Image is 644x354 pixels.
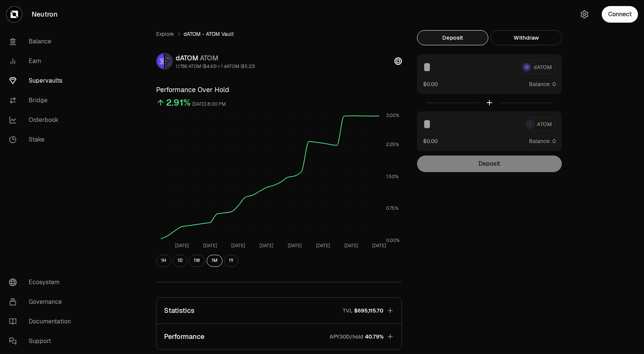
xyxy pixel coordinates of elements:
a: Support [3,331,81,351]
a: Supervaults [3,71,81,91]
a: Ecosystem [3,272,81,292]
tspan: [DATE] [259,243,273,249]
img: dATOM Logo [157,54,164,69]
tspan: [DATE] [372,243,386,249]
p: Performance [164,331,204,342]
button: StatisticsTVL$695,115.70 [156,298,402,323]
div: dATOM [176,53,255,63]
div: 2.91% [166,97,191,109]
a: Explore [156,30,174,38]
img: ATOM Logo [165,54,172,69]
button: 1H [156,255,171,267]
tspan: 0.00% [386,237,400,243]
h3: Performance Over Hold [156,85,402,95]
tspan: [DATE] [175,243,189,249]
span: dATOM - ATOM Vault [184,30,234,38]
span: ATOM [200,54,218,62]
div: [DATE] 8:00 PM [192,100,226,109]
a: Stake [3,130,81,149]
button: 1W [189,255,205,267]
span: $695,115.70 [354,307,383,314]
tspan: 0.75% [386,205,399,211]
button: Deposit [417,30,488,45]
button: 1Y [224,255,238,267]
p: Statistics [164,305,195,316]
p: APY30D/hold [330,333,363,340]
a: Balance [3,32,81,51]
p: TVL [343,307,353,314]
a: Governance [3,292,81,312]
button: $0.00 [423,80,438,88]
tspan: [DATE] [288,243,302,249]
span: Balance: [529,80,551,88]
button: 1D [173,255,187,267]
a: Bridge [3,91,81,110]
span: Balance: [529,137,551,145]
a: Documentation [3,312,81,331]
tspan: 3.00% [386,112,399,119]
div: 1.1786 ATOM ($4.43) = 1 dATOM ($5.23) [176,63,255,69]
button: 1M [207,255,222,267]
a: Earn [3,51,81,71]
tspan: [DATE] [231,243,245,249]
tspan: 2.25% [386,142,399,148]
tspan: 1.50% [386,174,399,180]
button: Connect [602,6,638,23]
tspan: [DATE] [203,243,217,249]
button: Withdraw [491,30,562,45]
button: $0.00 [423,137,438,145]
button: PerformanceAPY30D/hold40.79% [156,324,402,349]
a: Orderbook [3,110,81,130]
tspan: [DATE] [316,243,330,249]
nav: breadcrumb [156,30,402,38]
span: 40.79% [365,333,383,340]
tspan: [DATE] [344,243,358,249]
